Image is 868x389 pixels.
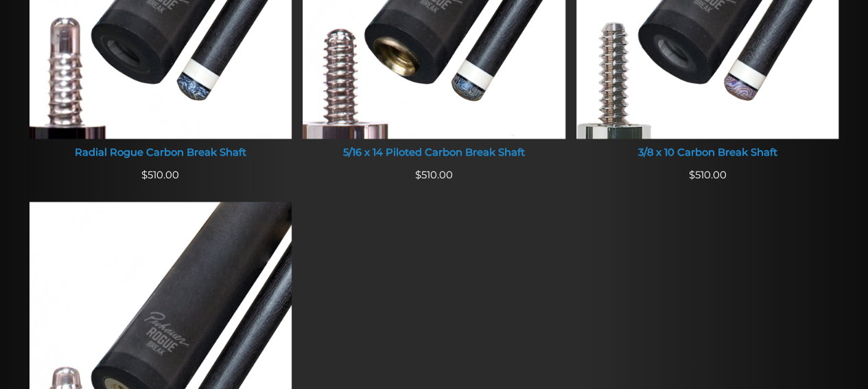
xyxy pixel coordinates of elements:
span: $ [689,169,695,181]
div: 5/16 x 14 Piloted Carbon Break Shaft [303,147,565,159]
span: 510.00 [415,169,453,181]
span: 510.00 [141,169,179,181]
span: $ [415,169,421,181]
span: $ [141,169,148,181]
div: Radial Rogue Carbon Break Shaft [30,147,292,159]
div: 3/8 x 10 Carbon Break Shaft [576,147,839,159]
span: 510.00 [689,169,727,181]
